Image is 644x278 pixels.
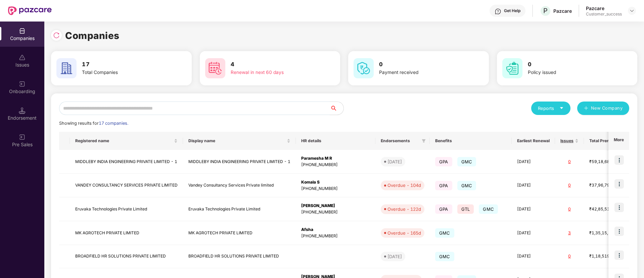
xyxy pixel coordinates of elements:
div: Policy issued [528,69,612,76]
span: 17 companies. [99,121,128,126]
span: GPA [435,204,452,214]
img: icon [614,250,624,260]
div: 0 [560,159,579,165]
div: [PHONE_NUMBER] [301,233,370,239]
h3: 0 [379,60,464,69]
img: svg+xml;base64,PHN2ZyBpZD0iRHJvcGRvd24tMzJ4MzIiIHhtbG5zPSJodHRwOi8vd3d3LnczLm9yZy8yMDAwL3N2ZyIgd2... [629,8,635,13]
td: MIDDLEBY INDIA ENGINEERING PRIVATE LIMITED - 1 [183,150,296,174]
td: [DATE] [512,221,555,245]
td: Eruvaka Technologies Private Limited [70,197,183,221]
div: Pazcare [553,8,572,14]
div: 0 [560,206,579,212]
div: ₹1,35,15,875.76 [589,230,623,236]
img: icon [614,155,624,165]
span: caret-down [559,106,564,110]
span: GPA [435,157,452,166]
div: Get Help [504,8,520,13]
img: svg+xml;base64,PHN2ZyBpZD0iUmVsb2FkLTMyeDMyIiB4bWxucz0iaHR0cDovL3d3dy53My5vcmcvMjAwMC9zdmciIHdpZH... [53,32,60,39]
div: Total Companies [82,69,167,76]
div: 0 [560,253,579,260]
td: [DATE] [512,150,555,174]
div: Renewal in next 60 days [231,69,315,76]
h3: 4 [231,60,315,69]
span: Total Premium [589,138,618,144]
th: Benefits [430,132,512,150]
button: search [330,102,344,115]
td: BROADFIELD HR SOLUTIONS PRIVATE LIMITED [183,245,296,268]
span: New Company [591,105,623,112]
div: [PERSON_NAME] [301,203,370,209]
h1: Companies [65,28,120,43]
span: P [543,7,548,15]
div: [PHONE_NUMBER] [301,186,370,192]
div: ₹1,18,519.2 [589,253,623,260]
span: GMC [457,157,476,166]
th: Registered name [70,132,183,150]
img: svg+xml;base64,PHN2ZyB3aWR0aD0iMjAiIGhlaWdodD0iMjAiIHZpZXdCb3g9IjAgMCAyMCAyMCIgZmlsbD0ibm9uZSIgeG... [19,81,26,87]
span: GTL [457,204,474,214]
td: [DATE] [512,174,555,198]
div: Overdue - 165d [387,230,421,236]
td: [DATE] [512,197,555,221]
span: GMC [435,228,454,238]
div: [PHONE_NUMBER] [301,209,370,215]
img: icon [614,179,624,189]
div: Reports [538,105,564,112]
th: Total Premium [584,132,628,150]
div: Afsha [301,227,370,233]
img: New Pazcare Logo [8,6,52,15]
span: plus [584,106,588,111]
div: ₹42,85,519.76 [589,206,623,212]
td: [DATE] [512,245,555,268]
div: 0 [560,182,579,189]
span: Issues [560,138,573,144]
div: Payment received [379,69,464,76]
div: ₹59,18,680.58 [589,159,623,165]
div: [DATE] [387,158,402,165]
div: Komala S [301,179,370,186]
h3: 0 [528,60,612,69]
div: Overdue - 122d [387,206,421,212]
img: svg+xml;base64,PHN2ZyB3aWR0aD0iMjAiIGhlaWdodD0iMjAiIHZpZXdCb3g9IjAgMCAyMCAyMCIgZmlsbD0ibm9uZSIgeG... [19,134,26,141]
img: svg+xml;base64,PHN2ZyBpZD0iQ29tcGFuaWVzIiB4bWxucz0iaHR0cDovL3d3dy53My5vcmcvMjAwMC9zdmciIHdpZHRoPS... [19,28,26,34]
img: icon [614,203,624,212]
td: BROADFIELD HR SOLUTIONS PRIVATE LIMITED [70,245,183,268]
td: MK AGROTECH PRIVATE LIMITED [183,221,296,245]
span: filter [422,139,426,143]
span: GMC [479,204,498,214]
span: GMC [435,252,454,261]
span: Display name [188,138,285,144]
img: svg+xml;base64,PHN2ZyBpZD0iSGVscC0zMngzMiIgeG1sbnM9Imh0dHA6Ly93d3cudzMub3JnLzIwMDAvc3ZnIiB3aWR0aD... [495,8,501,15]
th: Issues [555,132,584,150]
div: Customer_success [586,11,622,17]
span: Endorsements [381,138,419,144]
img: icon [614,227,624,236]
div: Paramesha M R [301,155,370,162]
th: HR details [296,132,375,150]
button: plusNew Company [577,102,629,115]
img: svg+xml;base64,PHN2ZyB4bWxucz0iaHR0cDovL3d3dy53My5vcmcvMjAwMC9zdmciIHdpZHRoPSI2MCIgaGVpZ2h0PSI2MC... [502,58,522,78]
span: GPA [435,181,452,190]
div: ₹37,96,798.68 [589,182,623,189]
td: MIDDLEBY INDIA ENGINEERING PRIVATE LIMITED - 1 [70,150,183,174]
td: MK AGROTECH PRIVATE LIMITED [70,221,183,245]
th: Earliest Renewal [512,132,555,150]
span: GMC [457,181,476,190]
div: Overdue - 104d [387,182,421,189]
img: svg+xml;base64,PHN2ZyB3aWR0aD0iMTQuNSIgaGVpZ2h0PSIxNC41IiB2aWV3Qm94PSIwIDAgMTYgMTYiIGZpbGw9Im5vbm... [19,107,26,114]
span: filter [420,137,427,145]
h3: 17 [82,60,167,69]
span: Showing results for [59,121,128,126]
th: More [608,132,629,150]
div: [DATE] [387,253,402,260]
span: search [330,106,343,111]
td: VANDEY CONSULTANCY SERVICES PRIVATE LIMITED [70,174,183,198]
img: svg+xml;base64,PHN2ZyB4bWxucz0iaHR0cDovL3d3dy53My5vcmcvMjAwMC9zdmciIHdpZHRoPSI2MCIgaGVpZ2h0PSI2MC... [56,58,77,78]
img: svg+xml;base64,PHN2ZyB4bWxucz0iaHR0cDovL3d3dy53My5vcmcvMjAwMC9zdmciIHdpZHRoPSI2MCIgaGVpZ2h0PSI2MC... [205,58,225,78]
td: Eruvaka Technologies Private Limited [183,197,296,221]
div: 3 [560,230,579,236]
img: svg+xml;base64,PHN2ZyB4bWxucz0iaHR0cDovL3d3dy53My5vcmcvMjAwMC9zdmciIHdpZHRoPSI2MCIgaGVpZ2h0PSI2MC... [354,58,374,78]
div: [PHONE_NUMBER] [301,162,370,168]
span: Registered name [75,138,173,144]
div: Pazcare [586,5,622,11]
